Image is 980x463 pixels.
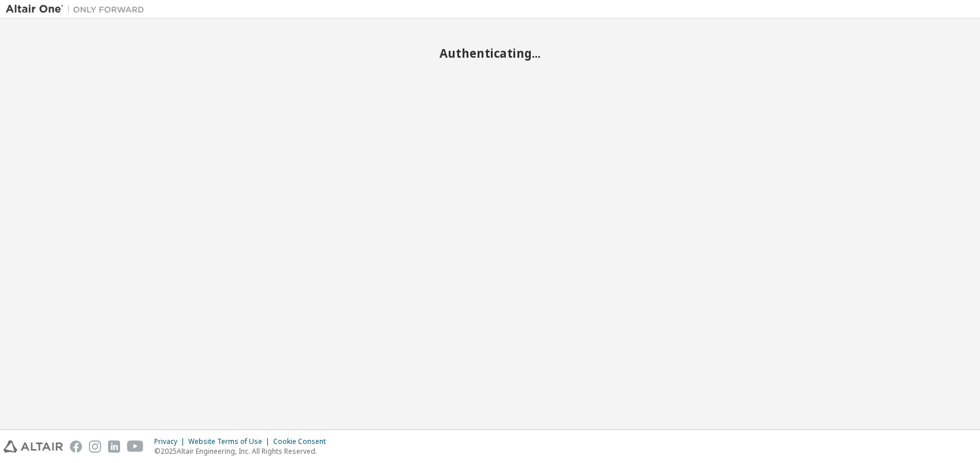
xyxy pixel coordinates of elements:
[70,440,82,453] img: facebook.svg
[154,437,188,446] div: Privacy
[6,46,974,61] h2: Authenticating...
[273,437,333,446] div: Cookie Consent
[89,440,101,453] img: instagram.svg
[3,440,63,453] img: altair_logo.svg
[108,440,120,453] img: linkedin.svg
[127,440,144,453] img: youtube.svg
[6,3,150,15] img: Altair One
[188,437,273,446] div: Website Terms of Use
[154,446,333,456] p: © 2025 Altair Engineering, Inc. All Rights Reserved.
